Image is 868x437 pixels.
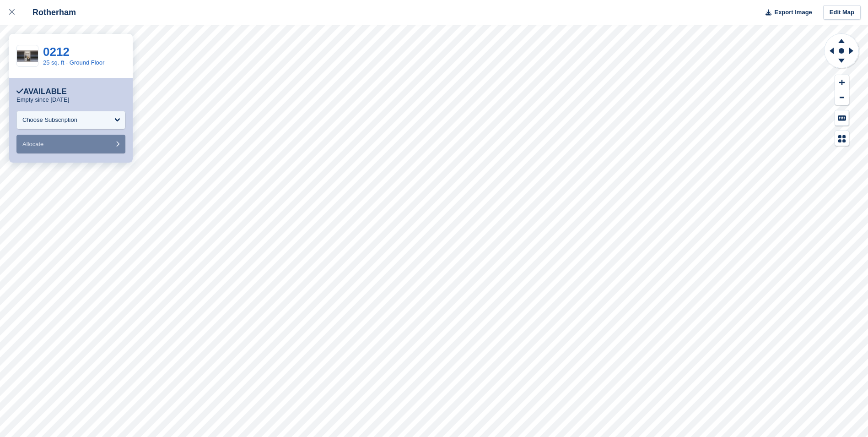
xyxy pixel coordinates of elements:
div: Choose Subscription [22,115,77,125]
span: Export Image [774,8,812,17]
button: Keyboard Shortcuts [835,110,849,126]
a: 25 sq. ft - Ground Floor [43,59,104,66]
img: 25%20SQ.FT.jpg [17,50,38,62]
div: Available [16,87,67,96]
p: Empty since [DATE] [16,96,69,104]
button: Export Image [760,5,812,20]
a: 0212 [43,45,70,59]
a: Edit Map [823,5,861,20]
div: Rotherham [24,7,76,18]
button: Map Legend [835,131,849,146]
button: Zoom Out [835,90,849,105]
button: Allocate [16,135,125,153]
button: Zoom In [835,75,849,90]
span: Allocate [22,141,43,147]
